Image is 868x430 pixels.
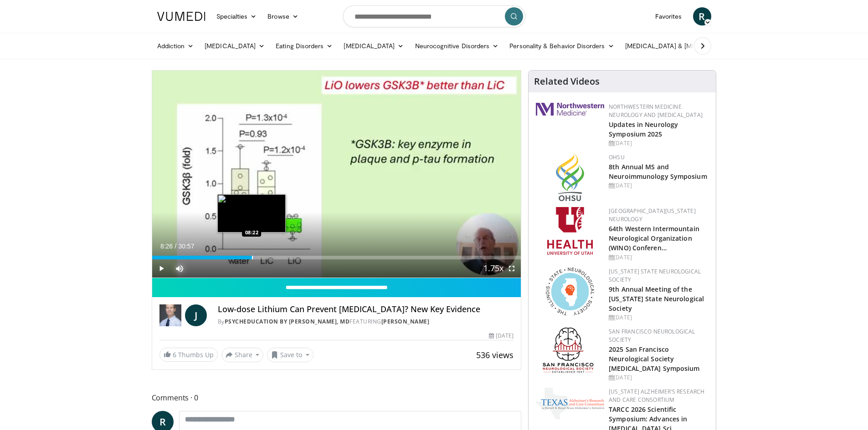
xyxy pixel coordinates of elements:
[609,285,704,313] a: 9th Annual Meeting of the [US_STATE] State Neurological Society
[152,71,521,278] video-js: Video Player
[547,207,593,255] img: f6362829-b0a3-407d-a044-59546adfd345.png.150x105_q85_autocrop_double_scale_upscale_version-0.2.png
[620,37,750,55] a: [MEDICAL_DATA] & [MEDICAL_DATA]
[536,103,604,116] img: 2a462fb6-9365-492a-ac79-3166a6f924d8.png.150x105_q85_autocrop_double_scale_upscale_version-0.2.jpg
[546,268,594,315] img: 71a8b48c-8850-4916-bbdd-e2f3ccf11ef9.png.150x105_q85_autocrop_double_scale_upscale_version-0.2.png
[343,5,525,27] input: Search topics, interventions
[157,12,205,21] img: VuMedi Logo
[609,120,678,138] a: Updates in Neurology Symposium 2025
[175,243,177,250] span: /
[476,349,514,360] span: 536 views
[536,388,604,420] img: c78a2266-bcdd-4805-b1c2-ade407285ecb.png.150x105_q85_autocrop_double_scale_upscale_version-0.2.png
[152,256,521,259] div: Progress Bar
[650,7,688,25] a: Favorites
[221,348,264,362] button: Share
[503,259,521,278] button: Fullscreen
[218,318,514,326] div: By FEATURING
[609,268,701,283] a: [US_STATE] State Neurological Society
[152,37,200,55] a: Addiction
[556,153,584,201] img: da959c7f-65a6-4fcf-a939-c8c702e0a770.png.150x105_q85_autocrop_double_scale_upscale_version-0.2.png
[484,259,503,278] button: Playback Rate
[609,388,704,404] a: [US_STATE] Alzheimer’s Research and Care Consortium
[225,318,350,325] a: PsychEducation by [PERSON_NAME], MD
[609,162,707,181] a: 8th Annual MS and Neuroimmunology Symposium
[211,7,262,25] a: Specialties
[173,350,176,359] span: 6
[217,194,286,233] img: image.jpeg
[609,374,709,382] div: [DATE]
[160,243,173,250] span: 8:26
[262,7,304,25] a: Browse
[609,224,699,252] a: 64th Western Intermountain Neurological Organization (WINO) Conferen…
[170,259,189,278] button: Mute
[267,348,313,362] button: Save to
[185,304,207,326] a: J
[270,37,338,55] a: Eating Disorders
[609,153,625,161] a: OHSU
[609,139,709,147] div: [DATE]
[159,304,181,326] img: PsychEducation by James Phelps, MD
[410,37,504,55] a: Neurocognitive Disorders
[609,345,699,373] a: 2025 San Francisco Neurological Society [MEDICAL_DATA] Symposium
[609,253,709,262] div: [DATE]
[609,328,695,344] a: San Francisco Neurological Society
[504,37,619,55] a: Personality & Behavior Disorders
[543,328,597,375] img: ad8adf1f-d405-434e-aebe-ebf7635c9b5d.png.150x105_q85_autocrop_double_scale_upscale_version-0.2.png
[381,318,430,325] a: [PERSON_NAME]
[152,259,170,278] button: Play
[199,37,270,55] a: [MEDICAL_DATA]
[609,314,709,322] div: [DATE]
[693,7,711,25] a: R
[609,103,703,119] a: Northwestern Medicine Neurology and [MEDICAL_DATA]
[609,207,696,223] a: [GEOGRAPHIC_DATA][US_STATE] Neurology
[178,243,194,250] span: 30:57
[338,37,409,55] a: [MEDICAL_DATA]
[534,76,600,87] h4: Related Videos
[159,348,218,362] a: 6 Thumbs Up
[218,304,514,314] h4: Low-dose Lithium Can Prevent [MEDICAL_DATA]? New Key Evidence
[489,332,514,340] div: [DATE]
[609,182,709,190] div: [DATE]
[152,392,522,404] span: Comments 0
